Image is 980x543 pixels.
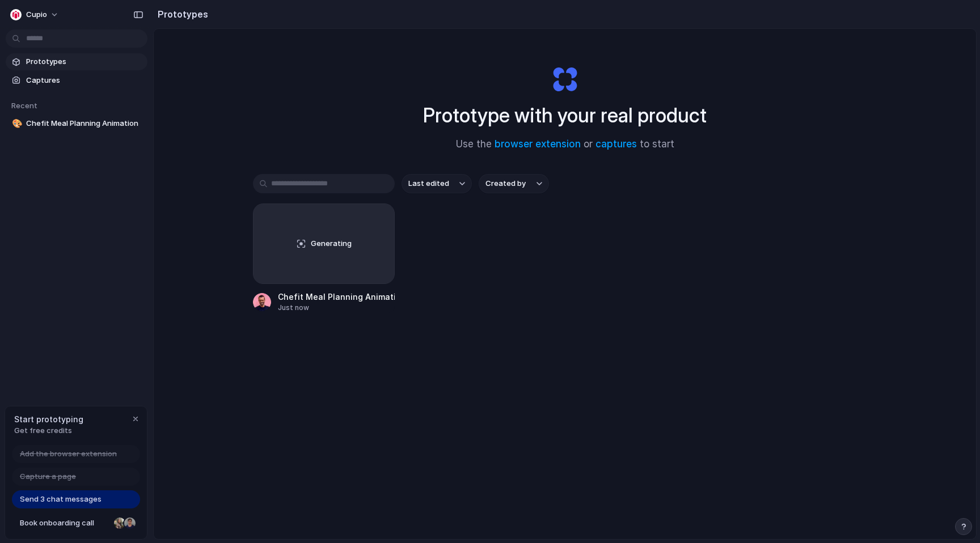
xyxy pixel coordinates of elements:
span: Chefit Meal Planning Animation [26,118,143,129]
span: Created by [485,178,526,189]
div: 🎨 [12,117,20,130]
a: captures [595,138,637,150]
a: Book onboarding call [12,514,140,532]
span: Book onboarding call [20,517,109,529]
button: 🎨 [10,118,22,129]
a: Captures [6,72,147,89]
a: Prototypes [6,53,147,70]
div: Chefit Meal Planning Animation [278,291,395,303]
button: Cupio [6,6,65,24]
span: Use the or to start [456,137,674,152]
span: Add the browser extension [20,448,117,460]
span: Generating [311,238,352,249]
button: Created by [479,174,549,193]
div: Just now [278,303,395,313]
span: Prototypes [26,56,143,67]
h2: Prototypes [153,7,208,21]
div: Nicole Kubica [113,516,126,530]
a: browser extension [495,138,581,150]
span: Capture a page [20,471,76,482]
span: Cupio [26,9,47,20]
button: Last edited [402,174,472,193]
span: Get free credits [14,425,83,436]
h1: Prototype with your real product [423,100,707,130]
a: GeneratingChefit Meal Planning AnimationJust now [253,203,395,313]
span: Send 3 chat messages [20,494,102,505]
span: Last edited [408,178,449,189]
span: Captures [26,75,143,86]
a: 🎨Chefit Meal Planning Animation [6,115,147,132]
div: Christian Iacullo [123,516,137,530]
span: Recent [11,101,37,110]
span: Start prototyping [14,413,83,425]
